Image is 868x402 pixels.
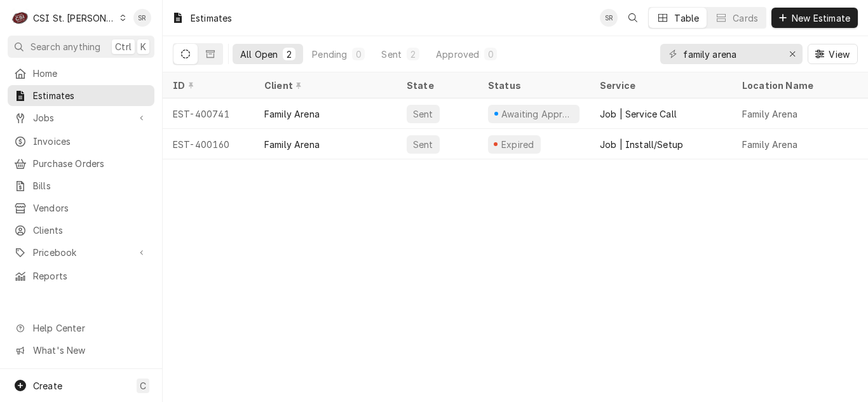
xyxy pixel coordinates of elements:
[600,79,719,92] div: Service
[412,138,435,151] div: Sent
[742,107,797,121] div: Family Arena
[8,107,154,128] a: Go to Jobs
[8,265,154,286] a: Reports
[33,67,148,80] span: Home
[33,11,116,25] div: CSI St. [PERSON_NAME]
[31,40,100,53] span: Search anything
[33,246,129,259] span: Pricebook
[133,9,151,27] div: SR
[409,48,417,61] div: 2
[140,379,146,392] span: C
[600,9,618,27] div: SR
[33,89,148,102] span: Estimates
[808,44,858,64] button: View
[499,138,536,151] div: Expired
[33,269,148,283] span: Reports
[826,48,852,61] span: View
[8,153,154,174] a: Purchase Orders
[11,9,29,27] div: CSI St. Louis's Avatar
[407,79,468,92] div: State
[412,107,435,121] div: Sent
[355,48,362,61] div: 0
[33,135,148,148] span: Invoices
[8,318,154,338] a: Go to Help Center
[115,40,132,53] span: Ctrl
[33,201,148,215] span: Vendors
[33,157,148,170] span: Purchase Orders
[674,11,699,25] div: Table
[742,138,797,151] div: Family Arena
[140,40,146,53] span: K
[500,107,574,121] div: Awaiting Approval
[782,44,803,64] button: Erase input
[487,48,494,61] div: 0
[600,107,677,121] div: Job | Service Call
[8,36,154,58] button: Search anythingCtrlK
[285,48,293,61] div: 2
[8,340,154,361] a: Go to What's New
[8,175,154,196] a: Bills
[8,242,154,263] a: Go to Pricebook
[381,48,402,61] div: Sent
[264,138,320,151] div: Family Arena
[264,107,320,121] div: Family Arena
[312,48,347,61] div: Pending
[789,11,853,25] span: New Estimate
[488,79,577,92] div: Status
[8,220,154,241] a: Clients
[33,321,147,335] span: Help Center
[8,63,154,84] a: Home
[173,79,241,92] div: ID
[623,8,643,28] button: Open search
[264,79,384,92] div: Client
[11,9,29,27] div: C
[163,98,254,129] div: EST-400741
[33,344,147,357] span: What's New
[8,131,154,152] a: Invoices
[733,11,758,25] div: Cards
[33,380,62,391] span: Create
[33,111,129,124] span: Jobs
[133,9,151,27] div: Stephani Roth's Avatar
[436,48,479,61] div: Approved
[771,8,858,28] button: New Estimate
[8,85,154,106] a: Estimates
[600,9,618,27] div: Stephani Roth's Avatar
[683,44,778,64] input: Keyword search
[600,138,683,151] div: Job | Install/Setup
[33,179,148,192] span: Bills
[163,129,254,159] div: EST-400160
[8,198,154,218] a: Vendors
[33,224,148,237] span: Clients
[240,48,278,61] div: All Open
